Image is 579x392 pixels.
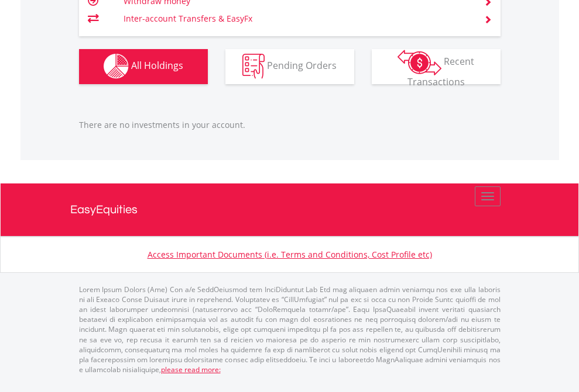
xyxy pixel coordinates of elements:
img: holdings-wht.png [104,54,129,79]
a: please read more: [161,365,221,374]
button: Pending Orders [225,49,354,84]
img: transactions-zar-wht.png [398,50,441,75]
td: Inter-account Transfers & EasyFx [124,10,470,27]
span: Recent Transactions [407,55,475,88]
p: There are no investments in your account. [79,119,501,131]
img: pending_instructions-wht.png [242,54,265,79]
button: All Holdings [79,49,208,84]
button: Recent Transactions [372,49,501,84]
a: EasyEquities [70,183,509,236]
span: Pending Orders [267,59,337,72]
a: Access Important Documents (i.e. Terms and Conditions, Cost Profile etc) [148,249,432,260]
span: All Holdings [131,59,183,72]
p: Lorem Ipsum Dolors (Ame) Con a/e SeddOeiusmod tem InciDiduntut Lab Etd mag aliquaen admin veniamq... [79,285,501,374]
